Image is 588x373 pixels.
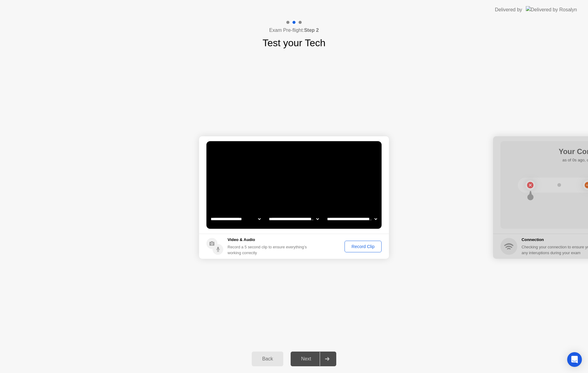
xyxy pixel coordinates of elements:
[252,352,283,366] button: Back
[326,213,378,225] select: Available microphones
[291,352,336,366] button: Next
[268,213,320,225] select: Available speakers
[347,244,379,249] div: Record Clip
[209,213,262,225] select: Available cameras
[567,352,582,367] div: Open Intercom Messenger
[345,241,382,252] button: Record Clip
[526,6,577,13] img: Delivered by Rosalyn
[228,237,309,243] h5: Video & Audio
[304,28,319,33] b: Step 2
[254,356,281,362] div: Back
[262,36,326,50] h1: Test your Tech
[495,6,522,13] div: Delivered by
[228,244,309,256] div: Record a 5 second clip to ensure everything’s working correctly
[269,27,319,34] h4: Exam Pre-flight:
[292,356,320,362] div: Next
